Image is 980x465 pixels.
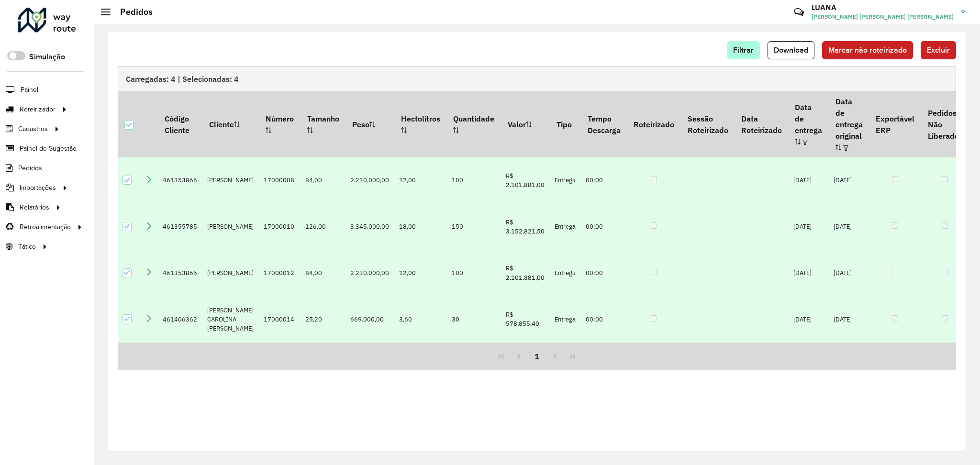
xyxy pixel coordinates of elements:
button: Excluir [921,41,956,59]
th: Sessão Roteirizado [681,91,735,157]
td: [PERSON_NAME] [202,157,259,204]
td: 100 [447,250,501,296]
th: Data de entrega [789,91,829,157]
span: Marcar não roteirizado [828,46,907,54]
td: 461355785 [158,203,202,250]
td: 30 [447,296,501,343]
td: 12,00 [394,250,446,296]
td: [DATE] [829,157,869,204]
th: Data Roteirizado [735,91,788,157]
th: Peso [345,91,394,157]
th: Código Cliente [158,91,202,157]
td: 150 [447,203,501,250]
td: Entrega [550,203,581,250]
button: Download [768,41,814,59]
a: Contato Rápido [789,2,809,22]
td: 84,00 [301,250,345,296]
span: Retroalimentação [20,222,71,232]
td: 100 [447,157,501,204]
td: [PERSON_NAME] [202,250,259,296]
span: Importações [20,183,56,193]
span: Tático [18,242,36,252]
td: [DATE] [829,250,869,296]
span: Roteirizador [20,104,56,114]
h2: Pedidos [111,7,153,17]
td: 461406362 [158,296,202,343]
td: [DATE] [789,203,829,250]
td: Entrega [550,250,581,296]
label: Simulação [29,51,65,63]
th: Valor [501,91,550,157]
td: 2.230.000,00 [345,157,394,204]
td: 00:00 [581,296,627,343]
span: Relatórios [20,202,49,212]
span: Painel de Sugestão [20,144,77,154]
td: 12,00 [394,157,446,204]
td: 18,00 [394,203,446,250]
td: [DATE] [829,296,869,343]
span: Pedidos [18,163,42,173]
td: Entrega [550,296,581,343]
button: 1 [528,347,546,365]
span: Download [774,46,808,54]
span: Excluir [927,46,950,54]
th: Roteirizado [627,91,680,157]
td: 461353866 [158,157,202,204]
td: [DATE] [789,250,829,296]
div: Carregadas: 4 | Selecionadas: 4 [118,66,956,91]
th: Quantidade [447,91,501,157]
td: 3,60 [394,296,446,343]
td: 17000008 [259,157,300,204]
td: [PERSON_NAME] CAROLINA [PERSON_NAME] [202,296,259,343]
td: 17000012 [259,250,300,296]
h3: LUANA [812,3,954,12]
td: [PERSON_NAME] [202,203,259,250]
td: Entrega [550,157,581,204]
th: Tempo Descarga [581,91,627,157]
td: [DATE] [789,157,829,204]
span: Painel [21,85,38,95]
td: 00:00 [581,250,627,296]
td: 17000010 [259,203,300,250]
span: Filtrar [733,46,754,54]
th: Cliente [202,91,259,157]
button: Marcar não roteirizado [822,41,913,59]
span: Cadastros [18,124,48,134]
td: 126,00 [301,203,345,250]
button: Filtrar [727,41,760,59]
td: R$ 578.855,40 [501,296,550,343]
td: 17000014 [259,296,300,343]
td: 461353866 [158,250,202,296]
th: Número [259,91,300,157]
th: Hectolitros [394,91,446,157]
td: R$ 2.101.881,00 [501,157,550,204]
td: [DATE] [789,296,829,343]
td: [DATE] [829,203,869,250]
td: 00:00 [581,157,627,204]
span: [PERSON_NAME] [PERSON_NAME] [PERSON_NAME] [812,12,954,21]
td: R$ 2.101.881,00 [501,250,550,296]
th: Pedidos Não Liberados [921,91,969,157]
td: R$ 3.152.821,50 [501,203,550,250]
td: 2.230.000,00 [345,250,394,296]
td: 3.345.000,00 [345,203,394,250]
th: Data de entrega original [829,91,869,157]
td: 00:00 [581,203,627,250]
td: 669.000,00 [345,296,394,343]
th: Tamanho [301,91,345,157]
th: Tipo [550,91,581,157]
td: 25,20 [301,296,345,343]
td: 84,00 [301,157,345,204]
th: Exportável ERP [869,91,921,157]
